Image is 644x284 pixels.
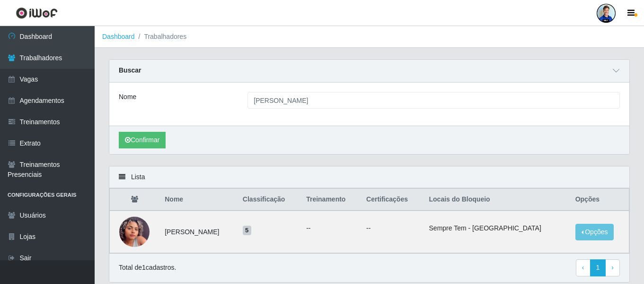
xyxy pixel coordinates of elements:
[361,189,423,211] th: Certificações
[306,223,355,233] ul: --
[243,226,251,235] span: 5
[570,189,629,211] th: Opções
[237,189,300,211] th: Classificação
[16,7,58,19] img: CoreUI Logo
[119,263,176,273] p: Total de 1 cadastros.
[159,189,237,211] th: Nome
[109,166,629,188] div: Lista
[300,189,361,211] th: Treinamento
[119,92,136,102] label: Nome
[135,32,187,42] li: Trabalhadores
[582,264,584,271] span: ‹
[575,224,614,240] button: Opções
[119,66,141,74] strong: Buscar
[611,264,614,271] span: ›
[95,26,644,48] nav: breadcrumb
[423,189,570,211] th: Locais do Bloqueio
[247,92,620,109] input: Digite o Nome...
[576,259,591,276] a: Previous
[605,259,620,276] a: Next
[576,259,620,276] nav: pagination
[159,211,237,253] td: [PERSON_NAME]
[119,199,150,265] img: 1749931833564.jpeg
[590,259,606,276] a: 1
[102,33,135,40] a: Dashboard
[429,223,564,233] li: Sempre Tem - [GEOGRAPHIC_DATA]
[119,132,166,148] button: Confirmar
[366,223,417,233] p: --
